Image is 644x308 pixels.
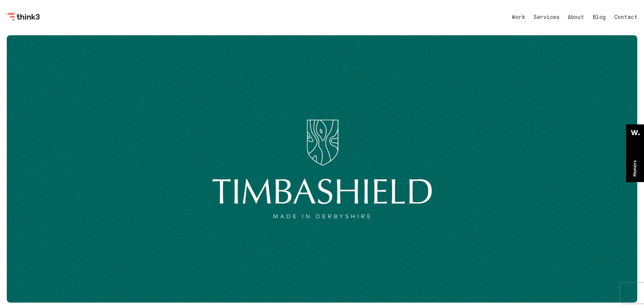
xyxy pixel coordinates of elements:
[568,15,584,20] a: About
[533,15,559,20] a: Services
[614,15,638,20] a: Contact
[593,15,606,20] a: Blog
[512,15,525,20] a: Work
[7,16,41,22] a: Think3 Logo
